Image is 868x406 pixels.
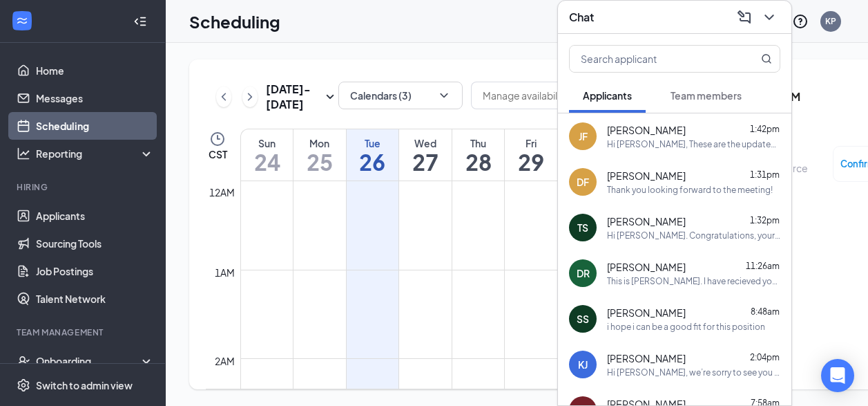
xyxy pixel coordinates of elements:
[607,321,765,333] div: i hope i can be a good fit for this position
[792,13,809,30] svg: QuestionInfo
[607,169,686,183] span: [PERSON_NAME]
[758,6,780,28] button: ChevronDown
[17,378,30,392] svg: Settings
[216,86,231,107] button: ChevronLeft
[206,185,238,200] div: 12am
[505,150,557,174] h1: 29
[293,150,346,174] h1: 25
[36,147,155,160] div: Reporting
[483,88,581,103] input: Manage availability
[36,230,154,257] a: Sourcing Tools
[241,136,293,150] div: Sun
[242,86,258,107] button: ChevronRight
[212,265,238,280] div: 1am
[607,138,780,150] div: Hi [PERSON_NAME], These are the updated available times: 10:30–11 AM, 12–12:30 PM, 2–2:30 PM. Tha...
[577,175,589,189] div: DF
[17,147,30,160] svg: Analysis
[570,46,733,72] input: Search applicant
[452,129,505,181] a: August 28, 2025
[243,89,257,105] svg: ChevronRight
[241,150,293,174] h1: 24
[17,326,151,338] div: Team Management
[36,285,154,313] a: Talent Network
[746,261,780,271] span: 11:26am
[133,15,147,28] svg: Collapse
[17,354,30,368] svg: UserCheck
[607,367,780,378] div: Hi [PERSON_NAME], we’re sorry to see you go! Your meeting with ProSource Industries for Material ...
[217,89,231,105] svg: ChevronLeft
[761,53,772,64] svg: MagnifyingGlass
[322,89,338,105] svg: SmallChevronDown
[579,129,588,143] div: JF
[733,6,755,28] button: ComposeMessage
[36,257,154,285] a: Job Postings
[399,129,452,181] a: August 27, 2025
[736,9,753,26] svg: ComposeMessage
[577,221,588,234] div: TS
[452,136,505,150] div: Thu
[671,89,742,102] span: Team members
[293,129,346,181] a: August 25, 2025
[761,9,778,26] svg: ChevronDown
[189,10,280,33] h1: Scheduling
[17,181,151,193] div: Hiring
[266,82,322,112] h3: [DATE] - [DATE]
[577,266,590,280] div: DR
[36,378,133,392] div: Switch to admin view
[750,124,780,134] span: 1:42pm
[821,359,854,392] div: Open Intercom Messenger
[209,131,226,147] svg: Clock
[505,136,557,150] div: Fri
[347,129,399,181] a: August 26, 2025
[825,15,836,27] div: KP
[750,352,780,362] span: 2:04pm
[36,112,154,140] a: Scheduling
[338,82,463,109] button: Calendars (3)ChevronDown
[751,306,780,317] span: 8:48am
[607,306,686,320] span: [PERSON_NAME]
[607,351,686,365] span: [PERSON_NAME]
[607,184,773,196] div: Thank you looking forward to the meeting!
[399,150,452,174] h1: 27
[241,129,293,181] a: August 24, 2025
[577,312,589,326] div: SS
[347,136,399,150] div: Tue
[437,89,451,102] svg: ChevronDown
[750,169,780,180] span: 1:31pm
[36,84,154,112] a: Messages
[399,136,452,150] div: Wed
[293,136,346,150] div: Mon
[209,147,227,161] span: CST
[607,260,686,274] span: [PERSON_NAME]
[607,275,780,287] div: This is [PERSON_NAME]. I have recieved your invitation and will contact you asap.
[347,150,399,174] h1: 26
[212,353,238,369] div: 2am
[607,214,686,228] span: [PERSON_NAME]
[36,57,154,84] a: Home
[36,202,154,230] a: Applicants
[36,354,142,368] div: Onboarding
[452,150,505,174] h1: 28
[607,230,780,241] div: Hi [PERSON_NAME]. Congratulations, your meeting with ProSource Industries for Material Handler - ...
[15,14,29,28] svg: WorkstreamLogo
[505,129,557,181] a: August 29, 2025
[578,358,588,371] div: KJ
[569,10,594,25] h3: Chat
[750,215,780,225] span: 1:32pm
[607,123,686,137] span: [PERSON_NAME]
[583,89,632,102] span: Applicants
